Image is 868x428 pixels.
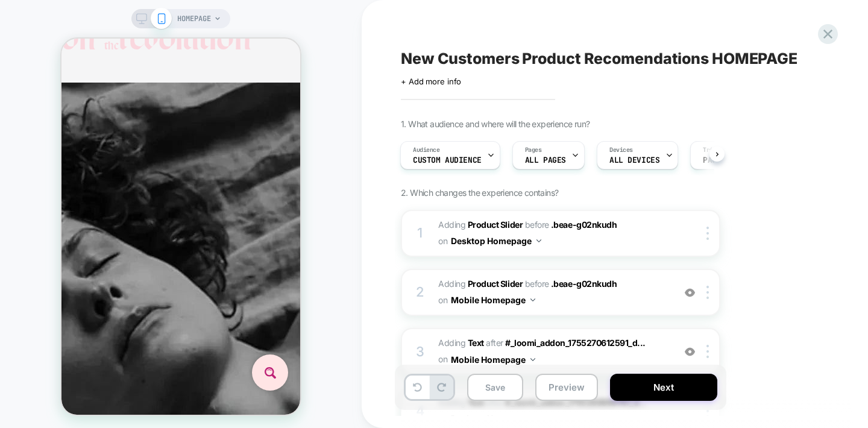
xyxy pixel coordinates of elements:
[413,156,482,165] span: Custom Audience
[551,279,617,289] span: .beae-g02nkudh
[438,292,447,307] span: on
[438,279,523,289] span: Adding
[401,119,590,129] span: 1. What audience and where will the experience run?
[401,77,461,86] span: + Add more info
[438,351,447,367] span: on
[438,233,447,248] span: on
[451,291,535,309] button: Mobile Homepage
[468,338,484,348] b: Text
[413,146,440,154] span: Audience
[468,219,523,230] b: Product Slider
[703,146,726,154] span: Trigger
[414,221,426,245] div: 1
[401,49,797,68] span: New Customers Product Recomendations HOMEPAGE
[414,340,426,364] div: 3
[551,219,617,230] span: .beae-g02nkudh
[451,351,535,368] button: Mobile Homepage
[525,156,566,165] span: ALL PAGES
[486,338,503,348] span: AFTER
[610,374,717,401] button: Next
[685,347,695,357] img: crossed eye
[703,156,744,165] span: Page Load
[536,239,541,242] img: down arrow
[438,219,523,230] span: Adding
[525,146,542,154] span: Pages
[706,286,709,299] img: close
[535,374,598,401] button: Preview
[401,187,558,198] span: 2. Which changes the experience contains?
[706,345,709,358] img: close
[468,279,523,289] b: Product Slider
[505,338,646,348] span: #_loomi_addon_1755270612591_d...
[177,9,211,28] span: HOMEPAGE
[414,280,426,304] div: 2
[525,279,549,289] span: BEFORE
[609,156,659,165] span: ALL DEVICES
[438,338,484,348] span: Adding
[530,358,535,361] img: down arrow
[609,146,633,154] span: Devices
[451,232,541,250] button: Desktop Homepage
[706,227,709,240] img: close
[685,288,695,298] img: crossed eye
[525,219,549,230] span: BEFORE
[467,374,523,401] button: Save
[530,298,535,301] img: down arrow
